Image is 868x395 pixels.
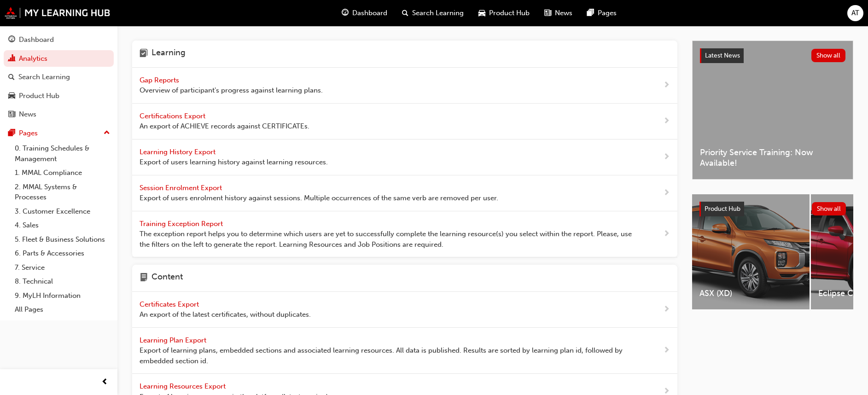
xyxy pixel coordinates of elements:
[4,29,114,125] button: DashboardAnalyticsSearch LearningProduct HubNews
[489,8,530,18] span: Product Hub
[342,7,349,19] span: guage-icon
[140,112,207,120] span: Certifications Export
[140,76,181,84] span: Gap Reports
[705,52,740,59] span: Latest News
[663,151,670,163] span: next-icon
[140,345,634,366] span: Export of learning plans, embedded sections and associated learning resources. All data is publis...
[11,261,114,275] a: 7. Service
[471,4,537,23] a: car-iconProduct Hub
[4,87,114,105] a: Product Hub
[663,345,670,356] span: next-icon
[395,4,471,23] a: search-iconSearch Learning
[8,55,15,63] span: chart-icon
[151,272,183,284] h4: Content
[699,288,802,299] span: ASX (XD)
[11,180,114,204] a: 2. MMAL Systems & Processes
[140,184,224,192] span: Session Enrolment Export
[692,194,810,309] a: ASX (XD)
[663,187,670,199] span: next-icon
[132,211,677,258] a: Training Exception Report The exception report helps you to determine which users are yet to succ...
[847,5,863,21] button: AT
[132,68,677,104] a: Gap Reports Overview of participant's progress against learning plans.next-icon
[8,129,15,138] span: pages-icon
[11,232,114,247] a: 5. Fleet & Business Solutions
[140,220,225,228] span: Training Exception Report
[692,41,853,180] a: Latest NewsShow allPriority Service Training: Now Available!
[402,7,408,19] span: search-icon
[4,31,114,48] a: Dashboard
[18,72,70,82] div: Search Learning
[812,202,846,215] button: Show all
[4,125,114,142] button: Pages
[140,229,634,250] span: The exception report helps you to determine which users are yet to successfully complete the lear...
[580,4,624,23] a: pages-iconPages
[140,85,323,96] span: Overview of participant's progress against learning plans.
[851,8,859,18] span: AT
[412,8,464,18] span: Search Learning
[132,175,677,211] a: Session Enrolment Export Export of users enrolment history against sessions. Multiple occurrences...
[334,4,395,23] a: guage-iconDashboard
[19,91,59,101] div: Product Hub
[8,73,15,81] span: search-icon
[140,272,148,284] span: page-icon
[11,218,114,232] a: 4. Sales
[352,8,387,18] span: Dashboard
[140,382,227,390] span: Learning Resources Export
[140,157,328,168] span: Export of users learning history against learning resources.
[11,166,114,180] a: 1. MMAL Compliance
[132,139,677,175] a: Learning History Export Export of users learning history against learning resources.next-icon
[19,35,54,45] div: Dashboard
[101,377,108,388] span: prev-icon
[699,202,846,216] a: Product HubShow all
[11,274,114,289] a: 8. Technical
[11,289,114,303] a: 9. MyLH Information
[140,336,208,344] span: Learning Plan Export
[555,8,572,18] span: News
[663,116,670,127] span: next-icon
[11,246,114,261] a: 6. Parts & Accessories
[11,141,114,166] a: 0. Training Schedules & Management
[537,4,580,23] a: news-iconNews
[140,48,148,60] span: learning-icon
[140,309,311,320] span: An export of the latest certificates, without duplicates.
[700,48,845,63] a: Latest NewsShow all
[151,48,186,60] h4: Learning
[140,121,309,132] span: An export of ACHIEVE records against CERTIFICATEs.
[4,106,114,123] a: News
[598,8,617,18] span: Pages
[140,148,217,156] span: Learning History Export
[4,50,114,67] a: Analytics
[544,7,551,19] span: news-icon
[705,205,740,213] span: Product Hub
[478,7,485,19] span: car-icon
[11,302,114,317] a: All Pages
[140,193,498,203] span: Export of users enrolment history against sessions. Multiple occurrences of the same verb are rem...
[132,328,677,374] a: Learning Plan Export Export of learning plans, embedded sections and associated learning resource...
[11,204,114,219] a: 3. Customer Excellence
[8,110,15,119] span: news-icon
[663,228,670,240] span: next-icon
[104,127,110,139] span: up-icon
[132,292,677,328] a: Certificates Export An export of the latest certificates, without duplicates.next-icon
[19,128,38,139] div: Pages
[663,304,670,315] span: next-icon
[140,300,201,308] span: Certificates Export
[811,49,846,62] button: Show all
[700,147,845,168] span: Priority Service Training: Now Available!
[587,7,594,19] span: pages-icon
[8,92,15,100] span: car-icon
[4,69,114,86] a: Search Learning
[8,36,15,44] span: guage-icon
[5,7,111,19] img: mmal
[19,109,36,120] div: News
[663,80,670,91] span: next-icon
[132,104,677,139] a: Certifications Export An export of ACHIEVE records against CERTIFICATEs.next-icon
